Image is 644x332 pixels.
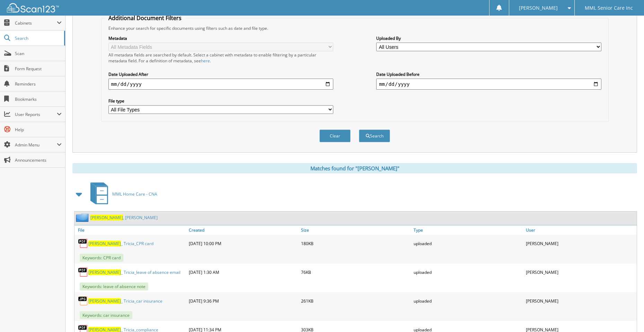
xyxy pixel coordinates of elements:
legend: Additional Document Filters [105,14,185,22]
div: [DATE] 9:36 PM [187,294,300,308]
a: [PERSON_NAME], [PERSON_NAME] [90,215,158,221]
a: here [201,58,210,64]
span: Cabinets [15,20,57,26]
span: Keywords: leave of absence note [80,282,148,290]
span: Reminders [15,81,62,87]
span: Scan [15,51,62,56]
div: 180KB [299,236,412,250]
a: User [524,225,637,235]
div: [PERSON_NAME] [524,236,637,250]
div: uploaded [412,294,524,308]
span: [PERSON_NAME] [88,298,121,304]
div: All metadata fields are searched by default. Select a cabinet with metadata to enable filtering b... [108,52,333,64]
div: [PERSON_NAME] [524,294,637,308]
a: Type [412,225,524,235]
a: [PERSON_NAME]_ Tricia_CPR card [88,241,153,246]
label: Date Uploaded Before [376,71,601,77]
input: end [376,79,601,90]
div: uploaded [412,236,524,250]
div: Enhance your search for specific documents using filters such as date and file type. [105,25,605,31]
input: start [108,79,333,90]
button: Clear [319,129,351,142]
a: Created [187,225,300,235]
span: Keywords: CPR card [80,254,123,262]
label: Uploaded By [376,35,601,41]
span: Form Request [15,66,62,72]
div: 76KB [299,265,412,279]
img: PDF.png [78,238,88,249]
label: Date Uploaded After [108,71,333,77]
span: Help [15,127,62,133]
span: [PERSON_NAME] [90,215,123,221]
span: User Reports [15,111,57,117]
span: [PERSON_NAME] [519,6,558,10]
span: Bookmarks [15,96,62,102]
div: [PERSON_NAME] [524,265,637,279]
span: MML Senior Care Inc [585,6,633,10]
span: Announcements [15,157,62,163]
label: File type [108,98,333,104]
span: [PERSON_NAME] [88,241,121,246]
img: folder2.png [76,213,90,222]
a: File [74,225,187,235]
div: [DATE] 10:00 PM [187,236,300,250]
a: Size [299,225,412,235]
a: [PERSON_NAME]_ Tricia_leave of absence email [88,269,180,275]
div: [DATE] 1:30 AM [187,265,300,279]
div: 261KB [299,294,412,308]
span: Admin Menu [15,142,57,148]
label: Metadata [108,35,333,41]
button: Search [359,129,390,142]
span: Search [15,35,61,41]
img: scan123-logo-white.svg [7,3,59,12]
span: MML Home Care - CNA [112,191,157,197]
a: [PERSON_NAME]_ Tricia_car insurance [88,298,162,304]
img: PDF.png [78,267,88,277]
span: Keywords: car insurance [80,311,132,319]
span: [PERSON_NAME] [88,269,121,275]
div: uploaded [412,265,524,279]
img: JPG.png [78,296,88,306]
a: MML Home Care - CNA [86,180,157,208]
div: Matches found for "[PERSON_NAME]" [72,163,637,173]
